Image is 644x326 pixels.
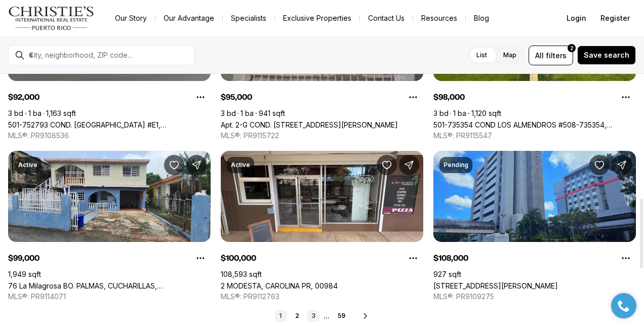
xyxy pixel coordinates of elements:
[413,11,465,25] a: Resources
[616,248,636,268] button: Property options
[190,248,211,268] button: Property options
[8,120,211,129] a: 501-752793 COND. PONTEZUELA #E1, CAROLINA PR, 00985
[535,50,544,61] span: All
[164,155,184,175] button: Save Property: 76 La Milagrosa BO. PALMAS, CUCHARILLAS
[291,310,303,322] a: 2
[594,8,636,28] button: Register
[18,161,37,169] p: Active
[403,248,423,268] button: Property options
[8,281,211,290] a: 76 La Milagrosa BO. PALMAS, CUCHARILLAS, CATANO PR, 00962
[589,155,610,175] button: Save Property: 57 SANTA CRUZ #1
[612,155,632,175] button: Share Property
[616,87,636,107] button: Property options
[334,310,349,322] a: 59
[577,46,636,65] button: Save search
[231,161,250,169] p: Active
[324,312,330,320] li: ...
[275,11,359,25] a: Exclusive Properties
[567,14,586,22] span: Login
[399,155,419,175] button: Share Property
[223,11,274,25] a: Specialists
[570,44,574,52] span: 2
[403,87,423,107] button: Property options
[468,46,495,64] label: List
[529,46,573,65] button: Allfilters2
[466,11,497,25] a: Blog
[221,120,398,129] a: Apt. 2-G COND. VILLA OLIMPICA #2G, SAN JUAN PR, 00924
[433,281,558,290] a: 57 SANTA CRUZ #1, BAYAMON PR, 00961
[444,161,468,169] p: Pending
[377,155,397,175] button: Save Property: 2 MODESTA
[360,11,413,25] button: Contact Us
[190,87,211,107] button: Property options
[275,310,287,322] a: 1
[546,50,567,61] span: filters
[107,11,155,25] a: Our Story
[186,155,207,175] button: Share Property
[584,51,629,59] span: Save search
[495,46,525,64] label: Map
[8,6,95,30] img: logo
[307,310,319,322] a: 3
[433,120,636,129] a: 501-735354 COND LOS ALMENDROS #508-735354, SAN JUAN PR, 00924
[275,310,349,322] nav: Pagination
[155,11,222,25] a: Our Advantage
[221,281,338,290] a: 2 MODESTA, CAROLINA PR, 00984
[600,14,630,22] span: Register
[560,8,592,28] button: Login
